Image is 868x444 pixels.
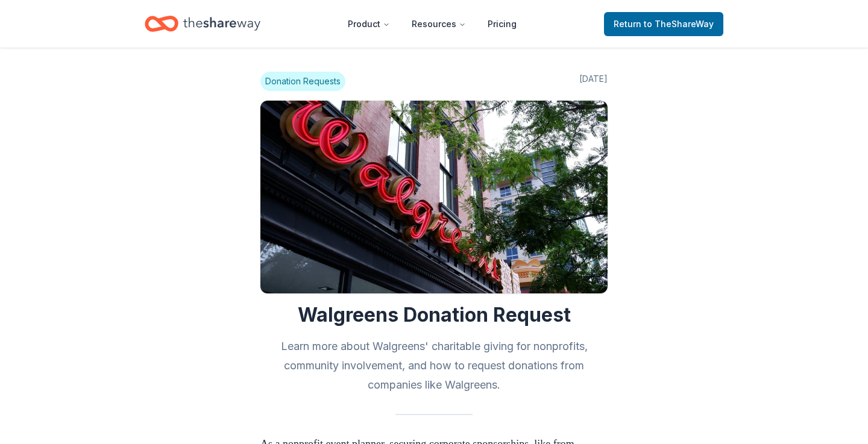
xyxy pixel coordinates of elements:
button: Resources [402,12,476,36]
h2: Learn more about Walgreens' charitable giving for nonprofits, community involvement, and how to r... [260,337,608,395]
a: Returnto TheShareWay [604,12,723,36]
a: Pricing [478,12,526,36]
span: [DATE] [579,72,608,91]
span: Donation Requests [260,72,345,91]
h1: Walgreens Donation Request [260,303,608,327]
span: to TheShareWay [644,19,714,29]
span: Return [614,17,714,31]
nav: Main [338,10,526,38]
a: Home [145,10,260,38]
img: Image for Walgreens Donation Request [260,101,608,293]
button: Product [338,12,400,36]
